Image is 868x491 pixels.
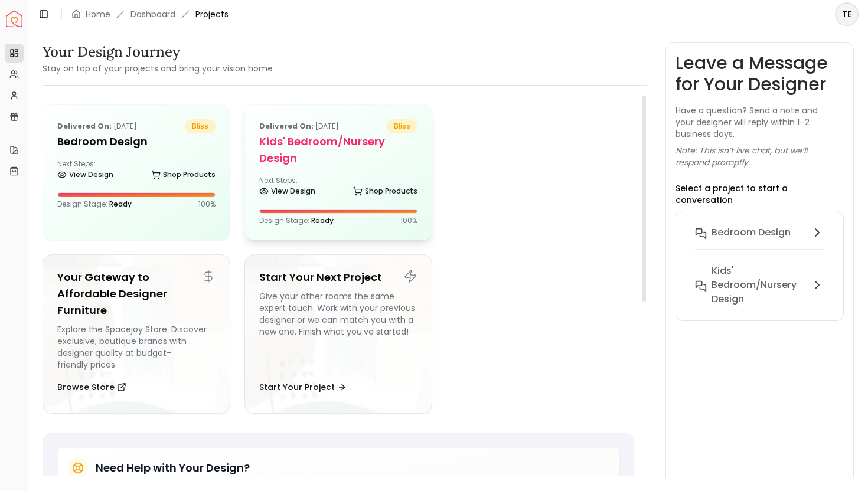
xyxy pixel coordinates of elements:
[686,221,834,259] button: Bedroom Design
[259,269,417,286] h5: Start Your Next Project
[71,8,229,20] nav: breadcrumb
[57,323,216,371] div: Explore the Spacejoy Store. Discover exclusive, boutique brands with designer quality at budget-f...
[57,119,137,133] p: [DATE]
[198,199,216,209] p: 100 %
[387,119,417,133] span: bliss
[712,264,806,306] h6: Kids' Bedroom/Nursery Design
[259,133,417,166] h5: Kids' Bedroom/Nursery Design
[676,182,844,206] p: Select a project to start a conversation
[43,63,273,74] small: Stay on top of your projects and bring your vision home
[57,166,113,183] a: View Design
[57,199,132,209] p: Design Stage:
[259,216,334,225] p: Design Stage:
[676,145,844,168] p: Note: This isn’t live chat, but we’ll respond promptly.
[259,176,417,199] div: Next Steps:
[259,183,315,199] a: View Design
[195,8,229,20] span: Projects
[676,104,844,140] p: Have a question? Send a note and your designer will reply within 1–2 business days.
[259,290,417,371] div: Give your other rooms the same expert touch. Work with your previous designer or we can match you...
[6,11,22,27] img: Spacejoy Logo
[259,119,339,133] p: [DATE]
[57,375,126,399] button: Browse Store
[676,53,844,95] h3: Leave a Message for Your Designer
[712,225,791,240] h6: Bedroom Design
[130,8,175,20] a: Dashboard
[836,4,857,25] span: TE
[353,183,417,199] a: Shop Products
[57,121,112,131] b: Delivered on:
[244,254,432,414] a: Start Your Next ProjectGive your other rooms the same expert touch. Work with your previous desig...
[311,215,334,225] span: Ready
[43,254,230,414] a: Your Gateway to Affordable Designer FurnitureExplore the Spacejoy Store. Discover exclusive, bout...
[96,460,250,476] h5: Need Help with Your Design?
[259,121,314,131] b: Delivered on:
[400,216,417,225] p: 100 %
[6,11,22,27] a: Spacejoy
[109,199,132,209] span: Ready
[835,2,859,26] button: TE
[86,8,110,20] a: Home
[57,159,216,183] div: Next Steps:
[185,119,216,133] span: bliss
[43,42,273,61] h3: Your Design Journey
[259,375,347,399] button: Start Your Project
[57,269,216,319] h5: Your Gateway to Affordable Designer Furniture
[151,166,216,183] a: Shop Products
[57,133,216,150] h5: Bedroom Design
[686,259,834,311] button: Kids' Bedroom/Nursery Design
